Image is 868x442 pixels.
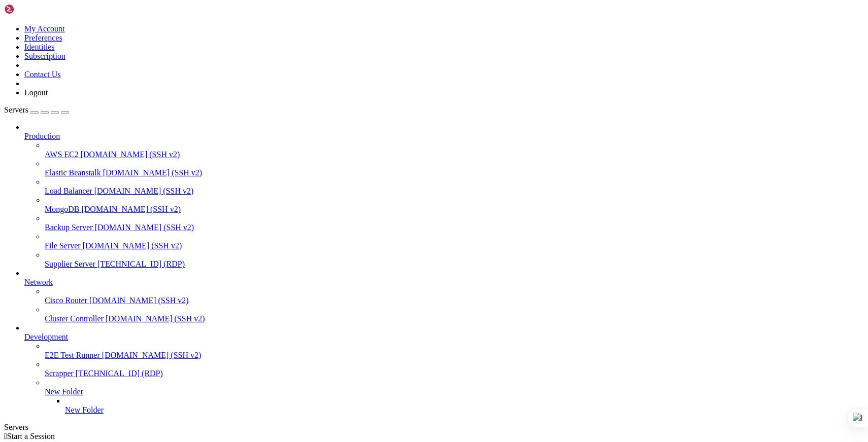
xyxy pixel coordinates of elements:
[24,278,864,287] a: Network
[45,187,92,195] span: Load Balancer
[24,33,62,42] a: Preferences
[81,205,181,213] span: [DOMAIN_NAME] (SSH v2)
[45,342,864,360] li: E2E Test Runner [DOMAIN_NAME] (SSH v2)
[45,187,864,196] a: Load Balancer [DOMAIN_NAME] (SSH v2)
[76,369,163,378] span: [TECHNICAL_ID] (RDP)
[24,333,68,341] span: Development
[45,378,864,415] li: New Folder
[24,269,864,323] li: Network
[97,260,185,268] span: [TECHNICAL_ID] (RDP)
[24,132,60,140] span: Production
[7,432,55,440] span: Start a Session
[65,406,104,414] span: New Folder
[24,123,864,269] li: Production
[24,278,53,286] span: Network
[45,369,864,378] a: Scrapper [TECHNICAL_ID] (RDP)
[24,132,864,141] a: Production
[45,351,100,359] span: E2E Test Runner
[45,196,864,214] li: MongoDB [DOMAIN_NAME] (SSH v2)
[45,159,864,177] li: Elastic Beanstalk [DOMAIN_NAME] (SSH v2)
[83,241,182,250] span: [DOMAIN_NAME] (SSH v2)
[45,177,864,196] li: Load Balancer [DOMAIN_NAME] (SSH v2)
[4,105,69,114] a: Servers
[45,296,87,305] span: Cisco Router
[95,223,194,232] span: [DOMAIN_NAME] (SSH v2)
[4,4,62,14] img: Shellngn
[45,223,864,232] a: Backup Server [DOMAIN_NAME] (SSH v2)
[103,168,203,177] span: [DOMAIN_NAME] (SSH v2)
[45,387,864,396] a: New Folder
[24,333,864,342] a: Development
[45,314,864,323] a: Cluster Controller [DOMAIN_NAME] (SSH v2)
[45,214,864,232] li: Backup Server [DOMAIN_NAME] (SSH v2)
[45,260,95,268] span: Supplier Server
[24,43,55,51] a: Identities
[45,296,864,305] a: Cisco Router [DOMAIN_NAME] (SSH v2)
[45,205,79,213] span: MongoDB
[24,24,65,33] a: My Account
[89,296,189,305] span: [DOMAIN_NAME] (SSH v2)
[45,168,101,177] span: Elastic Beanstalk
[81,150,180,159] span: [DOMAIN_NAME] (SSH v2)
[45,305,864,323] li: Cluster Controller [DOMAIN_NAME] (SSH v2)
[4,423,864,432] div: Servers
[45,168,864,177] a: Elastic Beanstalk [DOMAIN_NAME] (SSH v2)
[24,323,864,415] li: Development
[45,250,864,269] li: Supplier Server [TECHNICAL_ID] (RDP)
[45,223,93,232] span: Backup Server
[45,360,864,378] li: Scrapper [TECHNICAL_ID] (RDP)
[45,150,864,159] a: AWS EC2 [DOMAIN_NAME] (SSH v2)
[45,232,864,250] li: File Server [DOMAIN_NAME] (SSH v2)
[24,88,48,97] a: Logout
[45,351,864,360] a: E2E Test Runner [DOMAIN_NAME] (SSH v2)
[4,105,28,114] span: Servers
[45,314,104,323] span: Cluster Controller
[65,396,864,415] li: New Folder
[24,52,65,60] a: Subscription
[45,369,74,378] span: Scrapper
[102,351,202,359] span: [DOMAIN_NAME] (SSH v2)
[106,314,205,323] span: [DOMAIN_NAME] (SSH v2)
[94,187,194,195] span: [DOMAIN_NAME] (SSH v2)
[45,260,864,269] a: Supplier Server [TECHNICAL_ID] (RDP)
[45,241,81,250] span: File Server
[45,205,864,214] a: MongoDB [DOMAIN_NAME] (SSH v2)
[45,150,79,159] span: AWS EC2
[24,70,61,79] a: Contact Us
[45,241,864,250] a: File Server [DOMAIN_NAME] (SSH v2)
[65,406,864,415] a: New Folder
[4,432,7,440] span: 
[45,387,83,396] span: New Folder
[45,141,864,159] li: AWS EC2 [DOMAIN_NAME] (SSH v2)
[45,287,864,305] li: Cisco Router [DOMAIN_NAME] (SSH v2)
